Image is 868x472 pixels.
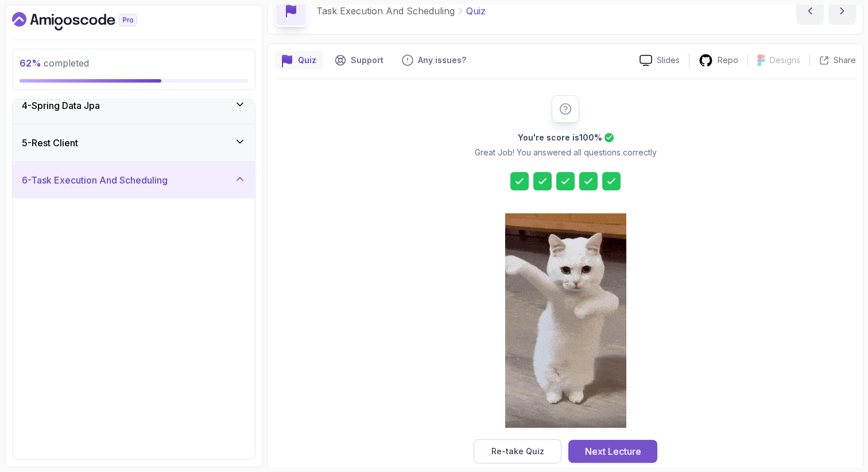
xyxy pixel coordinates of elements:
[630,54,689,67] a: Slides
[20,57,41,69] span: 62 %
[474,439,561,463] button: Re-take Quiz
[505,213,626,428] img: cool-cat
[475,147,657,158] p: Great Job! You answered all questions correctly
[22,136,78,150] h3: 5 - Rest Client
[395,51,473,69] button: Feedback button
[351,54,383,66] p: Support
[418,54,466,66] p: Any issues?
[657,54,680,66] p: Slides
[809,54,856,66] button: Share
[13,124,255,161] button: 5-Rest Client
[770,54,800,66] p: Designs
[328,51,390,69] button: Support button
[13,162,255,198] button: 6-Task Execution And Scheduling
[834,54,856,66] p: Share
[22,173,168,187] h3: 6 - Task Execution And Scheduling
[466,4,486,18] p: Quiz
[13,87,255,124] button: 4-Spring Data Jpa
[298,54,316,66] p: Quiz
[275,51,323,69] button: quiz button
[585,444,641,458] div: Next Lecture
[20,57,89,69] span: completed
[316,4,455,18] p: Task Execution And Scheduling
[22,99,100,112] h3: 4 - Spring Data Jpa
[518,132,602,143] h2: You're score is 100 %
[689,53,747,68] a: Repo
[12,12,164,30] a: Dashboard
[718,54,738,66] p: Repo
[491,446,544,457] div: Re-take Quiz
[568,440,657,463] button: Next Lecture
